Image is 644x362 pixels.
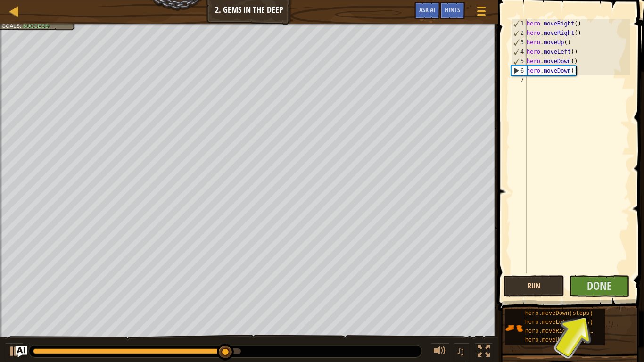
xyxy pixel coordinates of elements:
[512,19,527,28] div: 1
[419,5,435,14] span: Ask AI
[504,275,564,297] button: Run
[512,66,527,75] div: 6
[430,343,449,362] button: Adjust volume
[512,47,527,57] div: 4
[512,38,527,47] div: 3
[16,346,27,357] button: Ask AI
[505,319,523,337] img: portrait.png
[512,57,527,66] div: 5
[525,337,586,344] span: hero.moveUp(steps)
[525,310,593,317] span: hero.moveDown(steps)
[470,2,493,24] button: Show game menu
[512,28,527,38] div: 2
[525,328,596,335] span: hero.moveRight(steps)
[587,278,611,293] span: Done
[5,343,24,362] button: Ctrl + P: Play
[456,344,465,358] span: ♫
[474,343,493,362] button: Toggle fullscreen
[525,319,593,326] span: hero.moveLeft(steps)
[511,75,527,85] div: 7
[445,5,460,14] span: Hints
[414,2,440,19] button: Ask AI
[454,343,470,362] button: ♫
[569,275,630,297] button: Done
